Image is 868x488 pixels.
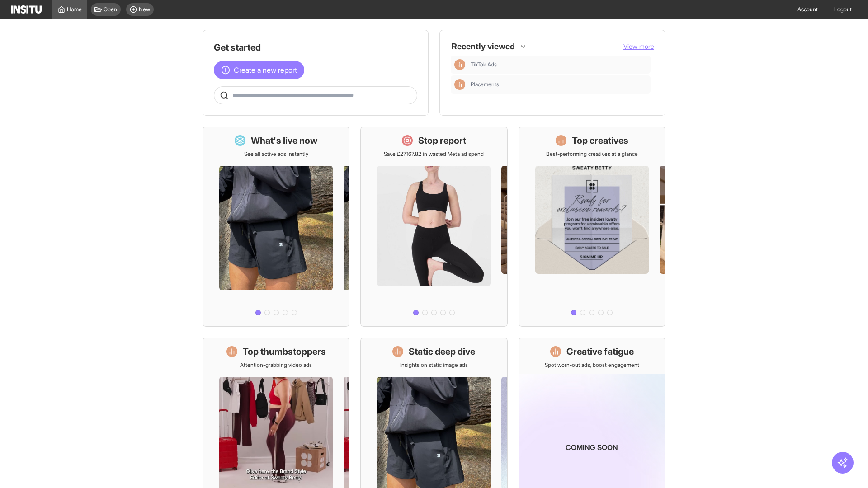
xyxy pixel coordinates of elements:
div: Insights [454,79,465,90]
span: New [139,6,150,13]
p: See all active ads instantly [244,150,308,158]
span: Open [104,6,117,13]
span: Placements [471,81,499,88]
p: Best-performing creatives at a glance [546,150,638,158]
span: TikTok Ads [471,61,647,68]
h1: Top creatives [572,134,628,147]
span: View more [623,42,654,50]
span: Home [67,6,82,13]
a: Top creativesBest-performing creatives at a glance [519,127,665,327]
h1: Top thumbstoppers [243,345,326,358]
h1: Get started [214,41,417,54]
img: Logo [11,5,42,14]
span: Placements [471,81,647,88]
span: TikTok Ads [471,61,497,68]
h1: What's live now [251,134,318,147]
p: Attention-grabbing video ads [240,361,312,369]
h1: Stop report [418,134,466,147]
button: Create a new report [214,61,304,79]
a: What's live nowSee all active ads instantly [203,127,349,327]
div: Insights [454,59,465,70]
button: View more [623,42,654,51]
a: Stop reportSave £27,167.82 in wasted Meta ad spend [360,127,507,327]
h1: Static deep dive [409,345,475,358]
span: Create a new report [234,65,297,75]
p: Insights on static image ads [400,361,468,369]
p: Save £27,167.82 in wasted Meta ad spend [384,150,484,158]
